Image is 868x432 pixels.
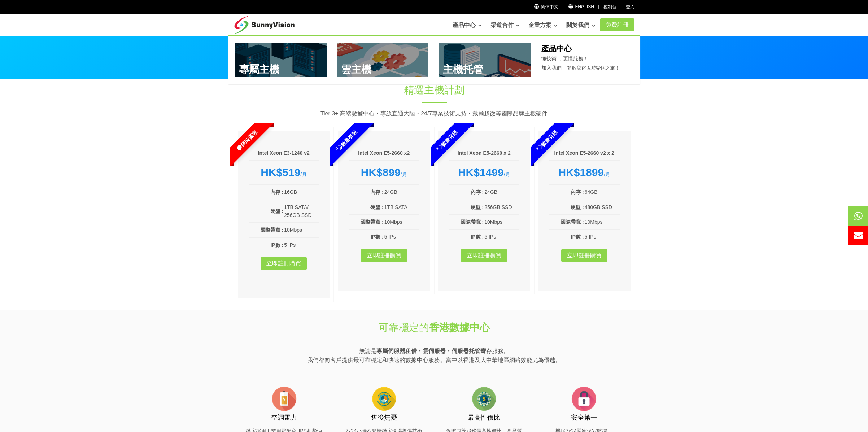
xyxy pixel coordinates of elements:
li: | [562,4,563,10]
strong: HK$899 [361,166,401,178]
td: 10Mbps [284,226,319,234]
p: Tier 3+ 高端數據中心・專線直通大陸・24/7專業技術支持・戴爾超微等國際品牌主機硬件 [234,109,634,118]
h6: Intel Xeon E3-1240 v2 [249,150,319,157]
b: 內存 : [471,189,484,195]
a: 立即註冊購買 [261,257,307,270]
h3: 售後無憂 [345,413,423,422]
strong: 香港數據中心 [429,322,490,333]
h1: 可靠穩定的 [314,320,554,335]
div: /月 [449,166,520,179]
b: 內存 : [571,189,584,195]
b: 產品中心 [541,44,572,53]
td: 1TB SATA [384,203,419,211]
b: 硬盤 : [270,208,284,214]
h6: Intel Xeon E5-2660 v2 x 2 [549,150,620,157]
strong: 專屬伺服器租借・雲伺服器・伺服器托管寄存 [376,348,492,354]
td: 5 IPs [484,232,519,241]
td: 1TB SATA/ 256GB SSD [284,203,319,220]
h6: Intel Xeon E5-2660 x 2 [449,150,520,157]
b: IP數 : [371,234,384,240]
p: 無論是 服務。 我們都向客戶提供最可靠穩定和快速的數據中心服務。當中以香港及大中華地區網絡效能尤為優越。 [234,346,634,365]
b: 國際帶寬 : [461,219,484,225]
h3: 最高性價比 [445,413,523,422]
a: 登入 [626,4,634,9]
h6: Intel Xeon E5-2660 x2 [349,150,419,157]
img: flat-battery.png [270,384,298,413]
td: 10Mbps [484,218,519,226]
td: 5 IPs [584,232,620,241]
li: | [620,4,621,10]
a: 企業方案 [528,18,558,32]
td: 24GB [484,188,519,196]
a: 關於我們 [566,18,596,32]
b: 硬盤 : [471,204,484,210]
h3: 安全第一 [545,413,623,422]
td: 256GB SSD [484,203,519,211]
div: 產品中心 [228,35,640,85]
td: 24GB [384,188,419,196]
span: 懂技術 ，更懂服務！ 加入我們，開啟您的互聯網+之旅！ [541,56,620,71]
div: /月 [349,166,419,179]
a: 简体中文 [534,4,559,9]
a: English [568,4,594,9]
td: 480GB SSD [584,203,620,211]
b: IP數 : [571,234,584,240]
a: 產品中心 [453,18,482,32]
span: 數量有限 [516,110,577,171]
b: 內存 : [370,189,384,195]
b: 硬盤 : [571,204,584,210]
b: IP數 : [471,234,484,240]
div: /月 [249,166,319,179]
span: 數量有限 [416,110,477,171]
td: 5 IPs [284,241,319,249]
b: IP數 : [270,242,283,248]
b: 內存 : [270,189,284,195]
b: 國際帶寬 : [360,219,384,225]
td: 10Mbps [584,218,620,226]
a: 渠道合作 [490,18,520,32]
span: 數量有限 [316,110,377,171]
h1: 精選主機計劃 [314,83,554,97]
img: flat-security.png [570,384,598,413]
a: 控制台 [603,4,616,9]
b: 國際帶寬 : [260,227,284,233]
a: 立即註冊購買 [461,249,507,262]
strong: HK$1899 [558,166,604,178]
img: flat-cog-cycle.png [370,384,398,413]
strong: HK$1499 [458,166,504,178]
a: 免費註冊 [600,18,634,31]
img: flat-price.png [470,384,498,413]
li: | [598,4,599,10]
td: 64GB [584,188,620,196]
b: 國際帶寬 : [561,219,584,225]
td: 5 IPs [384,232,419,241]
b: 硬盤 : [370,204,384,210]
div: /月 [549,166,620,179]
td: 10Mbps [384,218,419,226]
td: 16GB [284,188,319,196]
a: 立即註冊購買 [361,249,407,262]
a: 立即註冊購買 [561,249,607,262]
span: 限時優惠 [216,110,276,171]
strong: HK$519 [261,166,300,178]
h3: 空調電力 [245,413,323,422]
